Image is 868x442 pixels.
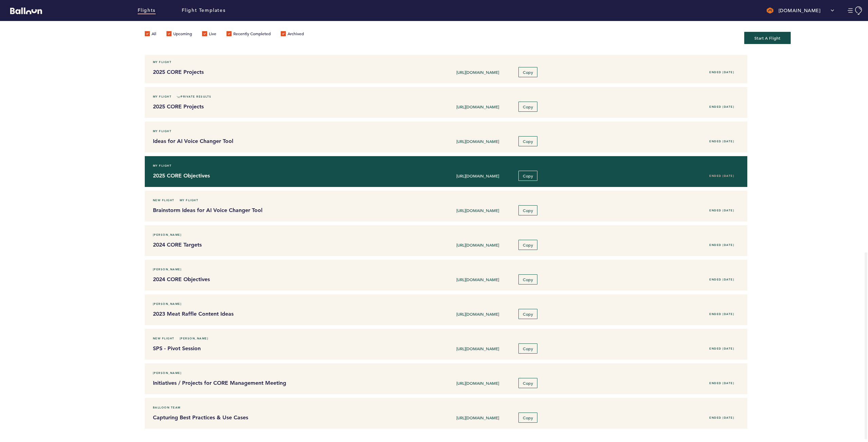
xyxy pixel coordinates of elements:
button: Start A Flight [744,32,791,44]
span: Ended [DATE] [709,416,734,419]
span: Copy [523,242,533,248]
h4: Initiatives / Projects for CORE Management Meeting [153,379,391,387]
button: Copy [518,413,537,423]
span: Ended [DATE] [709,278,734,281]
button: Copy [518,343,537,354]
span: Ended [DATE] [709,243,734,247]
h4: Ideas for AI Voice Changer Tool [153,137,391,145]
span: [PERSON_NAME] [153,231,182,238]
span: Copy [523,139,533,144]
span: My Flight [180,197,199,204]
button: Copy [518,240,537,250]
h4: Capturing Best Practices & Use Cases [153,414,391,422]
button: Manage Account [848,6,863,15]
span: Copy [523,380,533,386]
span: Ended [DATE] [709,70,734,74]
span: [PERSON_NAME] [153,370,182,376]
a: Flights [138,7,156,14]
span: [PERSON_NAME] [153,300,182,307]
span: [PERSON_NAME] [180,335,209,342]
span: My Flight [153,128,172,134]
p: [DOMAIN_NAME] [778,7,821,14]
label: Upcoming [166,31,192,38]
h4: SPS - Pivot Session [153,344,391,353]
h4: 2024 CORE Targets [153,241,391,249]
button: [DOMAIN_NAME] [763,4,838,17]
button: Copy [518,309,537,319]
button: Copy [518,67,537,77]
span: Ended [DATE] [709,105,734,108]
h4: 2023 Meat Raffle Content Ideas [153,310,391,318]
span: Ended [DATE] [709,312,734,316]
button: Copy [518,205,537,215]
span: Private Results [177,93,212,100]
span: Ended [DATE] [709,140,734,143]
h4: 2024 CORE Objectives [153,275,391,283]
span: Copy [523,415,533,420]
span: Ended [DATE] [709,174,734,177]
a: Flight Templates [182,7,226,14]
span: New Flight [153,335,175,342]
svg: Balloon [10,7,42,14]
span: Copy [523,69,533,75]
span: My Flight [153,93,172,100]
span: Copy [523,208,533,213]
span: Copy [523,277,533,282]
label: All [145,31,156,38]
a: Balloon [5,7,42,14]
span: Ended [DATE] [709,347,734,350]
button: Copy [518,102,537,112]
h4: 2025 CORE Objectives [153,172,391,180]
label: Recently Completed [226,31,271,38]
span: Copy [523,311,533,317]
span: New Flight [153,197,175,204]
span: Ended [DATE] [709,381,734,385]
span: Ended [DATE] [709,209,734,212]
span: Copy [523,173,533,178]
button: Copy [518,171,537,181]
span: Copy [523,346,533,351]
span: Copy [523,104,533,109]
span: My Flight [153,59,172,65]
h4: Brainstorm Ideas for AI Voice Changer Tool [153,206,391,214]
span: [PERSON_NAME] [153,266,182,273]
h4: 2025 CORE Projects [153,103,391,111]
button: Copy [518,136,537,146]
span: Balloon Team [153,404,181,411]
h4: 2025 CORE Projects [153,68,391,76]
label: Live [202,31,216,38]
button: Copy [518,274,537,285]
label: Archived [281,31,304,38]
button: Copy [518,378,537,388]
span: My Flight [153,162,172,169]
